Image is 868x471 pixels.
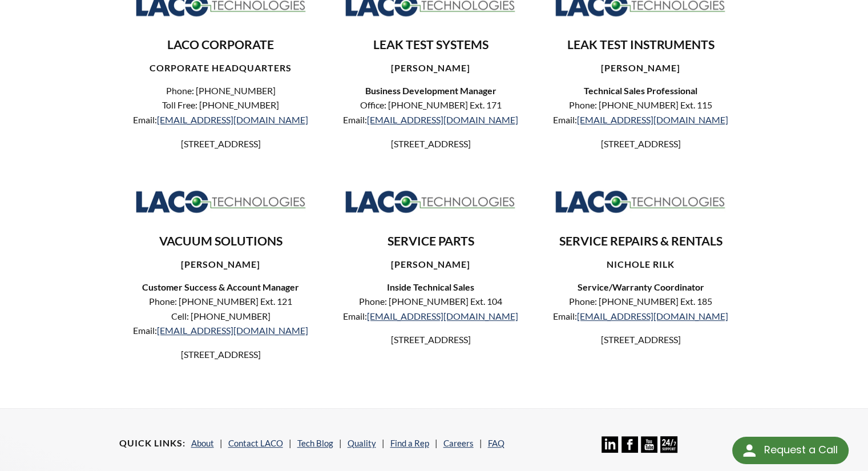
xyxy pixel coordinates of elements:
h3: LEAK TEST INSTRUMENTS [548,37,733,53]
a: [EMAIL_ADDRESS][DOMAIN_NAME] [157,325,308,336]
p: Phone: [PHONE_NUMBER] Ext. 115 Email: [548,98,733,127]
a: [EMAIL_ADDRESS][DOMAIN_NAME] [157,114,308,125]
strong: CORPORATE HEADQUARTERS [150,62,292,73]
h3: VACUUM SOLUTIONS [128,234,313,249]
a: About [191,438,214,448]
img: Logo_LACO-TECH_hi-res.jpg [345,190,516,214]
h3: SERVICE REPAIRS & RENTALS [548,234,733,249]
a: FAQ [488,438,504,448]
h3: LEAK TEST SYSTEMS [338,37,523,53]
p: Phone: [PHONE_NUMBER] Ext. 185 Email: [548,294,733,323]
p: Office: [PHONE_NUMBER] Ext. 171 Email: [338,98,523,127]
a: [EMAIL_ADDRESS][DOMAIN_NAME] [577,114,728,125]
img: Logo_LACO-TECH_hi-res.jpg [555,190,726,214]
img: 24/7 Support Icon [660,436,677,453]
img: Logo_LACO-TECH_hi-res.jpg [135,190,306,214]
strong: Business Development Manager [365,85,496,96]
a: Tech Blog [297,438,333,448]
strong: Inside Technical Sales [387,281,474,292]
strong: [PERSON_NAME] [391,62,470,73]
strong: Customer Success & Account Manager [142,281,299,292]
img: round button [740,441,758,460]
strong: Technical Sales Professional [584,85,697,96]
h3: LACO CORPORATE [128,37,313,53]
a: [EMAIL_ADDRESS][DOMAIN_NAME] [577,311,728,321]
a: [EMAIL_ADDRESS][DOMAIN_NAME] [367,311,518,321]
a: [EMAIL_ADDRESS][DOMAIN_NAME] [367,114,518,125]
p: Phone: [PHONE_NUMBER] Ext. 104 Email: [338,294,523,323]
strong: nICHOLE rILK [607,259,675,269]
div: Request a Call [764,437,837,463]
div: Request a Call [732,437,849,464]
p: [STREET_ADDRESS] [128,136,313,151]
h4: [PERSON_NAME] [338,259,523,271]
a: Contact LACO [228,438,283,448]
p: [STREET_ADDRESS] [548,136,733,151]
a: 24/7 Support [660,444,677,454]
a: Quality [348,438,376,448]
a: Find a Rep [390,438,429,448]
p: [STREET_ADDRESS] [338,332,523,347]
strong: [PERSON_NAME] [181,259,260,269]
p: [STREET_ADDRESS] [338,136,523,151]
strong: [PERSON_NAME] [601,62,680,73]
strong: Service/Warranty Coordinator [577,281,704,292]
p: [STREET_ADDRESS] [548,332,733,347]
h3: SERVICE PARTS [338,234,523,249]
p: Phone: [PHONE_NUMBER] Toll Free: [PHONE_NUMBER] Email: [128,83,313,127]
h4: Quick Links [119,437,185,449]
p: Phone: [PHONE_NUMBER] Ext. 121 Cell: [PHONE_NUMBER] Email: [128,294,313,338]
a: Careers [443,438,474,448]
p: [STREET_ADDRESS] [128,347,313,362]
